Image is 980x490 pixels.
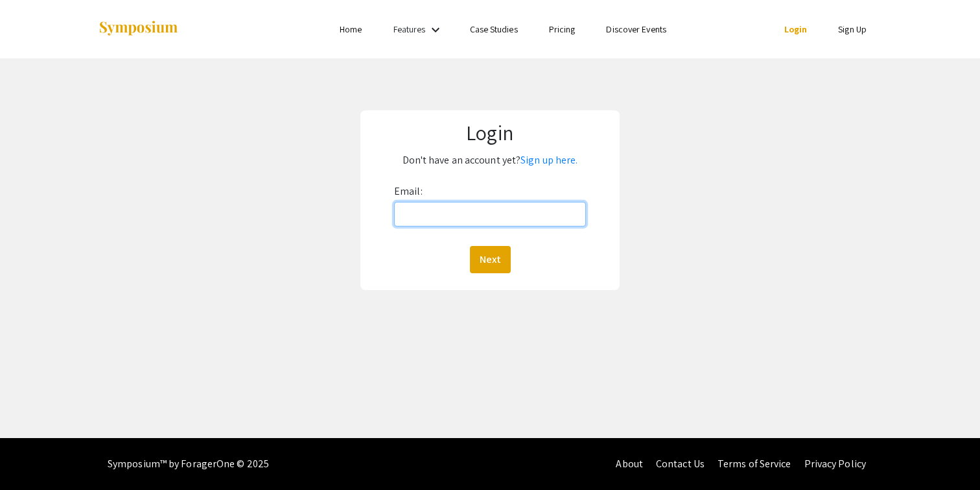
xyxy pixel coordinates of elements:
a: Privacy Policy [804,457,866,471]
label: Email: [394,181,423,202]
a: Contact Us [656,457,705,471]
mat-icon: Expand Features list [428,22,443,38]
a: Sign Up [838,23,867,35]
div: Symposium™ by ForagerOne © 2025 [108,438,269,490]
h1: Login [370,120,610,145]
a: Login [784,23,808,35]
a: Pricing [549,23,576,35]
a: Case Studies [470,23,518,35]
a: Terms of Service [717,457,791,471]
a: Sign up here. [520,153,577,167]
img: Symposium by ForagerOne [98,20,179,38]
button: Next [470,246,511,273]
p: Don't have an account yet? [370,150,610,171]
iframe: Chat [10,432,55,480]
a: Home [340,23,362,35]
a: Discover Events [606,23,666,35]
a: Features [393,23,426,35]
a: About [616,457,643,471]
